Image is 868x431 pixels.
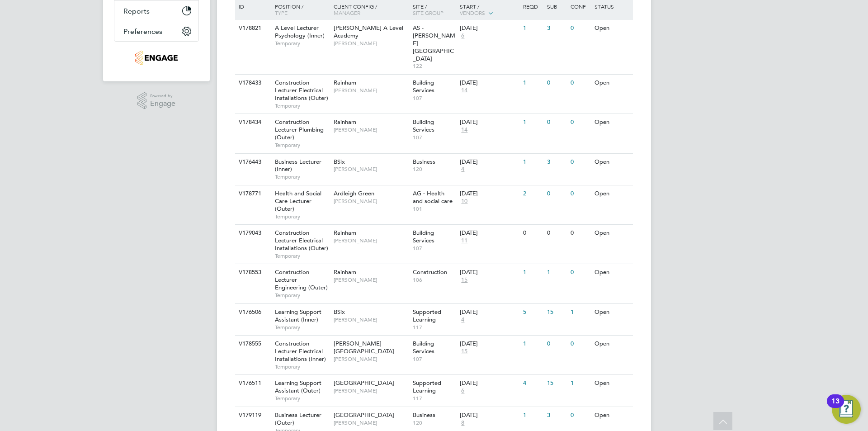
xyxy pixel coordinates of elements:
span: 107 [413,355,456,363]
span: 11 [460,237,469,245]
span: Construction Lecturer Electrical Installations (Inner) [275,340,326,363]
div: 0 [568,225,592,242]
span: Temporary [275,292,329,299]
div: V179119 [236,407,268,424]
div: Open [592,75,632,91]
span: Ardleigh Green [334,189,374,197]
div: V176511 [236,375,268,392]
div: V178553 [236,264,268,281]
div: [DATE] [460,79,519,87]
div: 0 [568,20,592,37]
span: [PERSON_NAME] [334,237,408,244]
div: [DATE] [460,118,519,126]
span: 10 [460,198,469,205]
div: V178771 [236,185,268,202]
span: Business [413,411,435,419]
span: Building Services [413,340,434,355]
span: Construction Lecturer Engineering (Outer) [275,268,328,291]
div: 2 [521,185,544,202]
span: Temporary [275,324,329,331]
span: BSix [334,158,345,166]
span: [PERSON_NAME] [334,316,408,323]
div: 5 [521,304,544,321]
div: 1 [568,304,592,321]
span: Rainham [334,118,356,126]
span: Construction Lecturer Plumbing (Outer) [275,118,324,141]
div: 0 [568,264,592,281]
div: 0 [568,114,592,131]
div: [DATE] [460,269,519,276]
span: Manager [334,9,360,16]
div: [DATE] [460,229,519,237]
span: Temporary [275,173,329,180]
span: Building Services [413,229,434,244]
span: Temporary [275,102,329,109]
span: Rainham [334,79,356,86]
span: Site Group [413,9,443,16]
div: [DATE] [460,379,519,387]
span: 101 [413,205,456,213]
div: V178555 [236,336,268,352]
span: Temporary [275,213,329,220]
span: 120 [413,419,456,426]
span: [PERSON_NAME] A Level Academy [334,24,403,39]
div: Open [592,304,632,321]
span: Business [413,158,435,166]
div: Open [592,20,632,37]
div: 0 [568,154,592,171]
span: [PERSON_NAME] [334,387,408,394]
span: Temporary [275,395,329,402]
span: Building Services [413,79,434,94]
span: Type [275,9,288,16]
span: AS - [PERSON_NAME][GEOGRAPHIC_DATA] [413,24,455,62]
div: [DATE] [460,308,519,316]
span: [PERSON_NAME] [334,87,408,94]
span: [GEOGRAPHIC_DATA] [334,379,394,387]
span: [PERSON_NAME] [334,276,408,284]
span: Preferences [123,27,162,36]
span: Reports [123,7,150,15]
div: V178433 [236,75,268,91]
span: Temporary [275,40,329,47]
div: Open [592,407,632,424]
span: [PERSON_NAME] [334,198,408,205]
span: [PERSON_NAME] [334,40,408,47]
div: Open [592,225,632,242]
div: 0 [568,185,592,202]
div: V178821 [236,20,268,37]
div: 0 [545,225,568,242]
div: Open [592,114,632,131]
button: Reports [114,1,198,21]
span: 107 [413,245,456,252]
div: 1 [521,75,544,91]
div: 1 [568,375,592,392]
div: 1 [521,114,544,131]
div: V176506 [236,304,268,321]
span: [PERSON_NAME] [334,126,408,133]
span: 117 [413,324,456,331]
span: Construction Lecturer Electrical Installations (Outer) [275,79,328,102]
div: 0 [521,225,544,242]
div: V178434 [236,114,268,131]
span: Business Lecturer (Outer) [275,411,321,426]
div: 1 [521,264,544,281]
span: [GEOGRAPHIC_DATA] [334,411,394,419]
div: [DATE] [460,24,519,32]
span: 120 [413,166,456,173]
span: Powered by [150,92,175,100]
button: Open Resource Center, 13 new notifications [832,395,861,424]
span: 4 [460,316,466,324]
a: Powered byEngage [137,92,176,109]
div: 4 [521,375,544,392]
div: 13 [831,401,840,413]
div: 3 [545,407,568,424]
img: jambo-logo-retina.png [135,51,177,65]
div: 1 [521,407,544,424]
span: AG - Health and social care [413,189,453,205]
a: Go to home page [114,51,199,65]
span: 4 [460,166,466,173]
span: Business Lecturer (Inner) [275,158,321,173]
div: 0 [545,75,568,91]
div: 0 [568,407,592,424]
div: 3 [545,154,568,171]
